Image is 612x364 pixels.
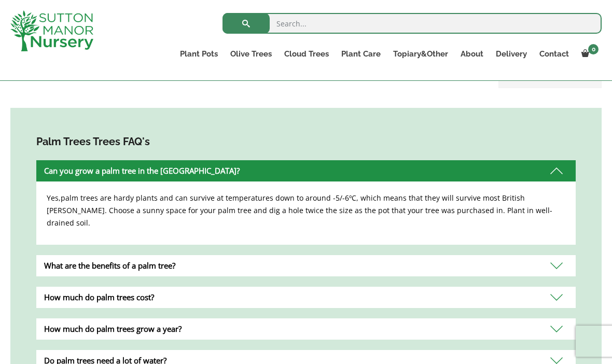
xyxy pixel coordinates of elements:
[278,47,335,61] a: Cloud Trees
[36,160,576,181] div: Can you grow a palm tree in the [GEOGRAPHIC_DATA]?
[10,10,93,51] img: logo
[174,47,224,61] a: Plant Pots
[36,287,576,308] div: How much do palm trees cost?
[36,318,576,340] div: How much do palm trees grow a year?
[222,13,602,34] input: Search...
[575,47,602,61] a: 0
[490,47,533,61] a: Delivery
[224,47,278,61] a: Olive Trees
[387,47,454,61] a: Topiary&Other
[61,193,94,203] span: palm tree
[47,193,61,203] span: Yes,
[588,44,599,54] span: 0
[454,47,490,61] a: About
[36,255,576,276] div: What are the benefits of a palm tree?
[47,193,552,228] span: s are hardy plants and can survive at temperatures down to around -5/-6ºC, which means that they ...
[335,47,387,61] a: Plant Care
[36,134,576,150] h4: Palm Trees Trees FAQ's
[533,47,575,61] a: Contact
